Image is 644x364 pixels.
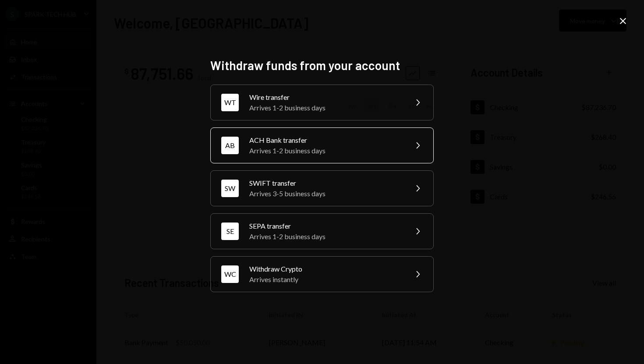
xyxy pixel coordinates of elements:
[249,188,402,199] div: Arrives 3-5 business days
[249,231,402,242] div: Arrives 1-2 business days
[249,102,402,113] div: Arrives 1-2 business days
[249,264,402,274] div: Withdraw Crypto
[221,223,239,240] div: SE
[210,256,434,292] button: WCWithdraw CryptoArrives instantly
[221,180,239,197] div: SW
[249,178,402,188] div: SWIFT transfer
[221,94,239,111] div: WT
[249,92,402,102] div: Wire transfer
[249,221,402,231] div: SEPA transfer
[249,145,402,156] div: Arrives 1-2 business days
[210,57,434,74] h2: Withdraw funds from your account
[221,137,239,154] div: AB
[210,85,434,120] button: WTWire transferArrives 1-2 business days
[210,170,434,206] button: SWSWIFT transferArrives 3-5 business days
[249,274,402,285] div: Arrives instantly
[210,127,434,163] button: ABACH Bank transferArrives 1-2 business days
[221,265,239,283] div: WC
[210,213,434,249] button: SESEPA transferArrives 1-2 business days
[249,135,402,145] div: ACH Bank transfer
